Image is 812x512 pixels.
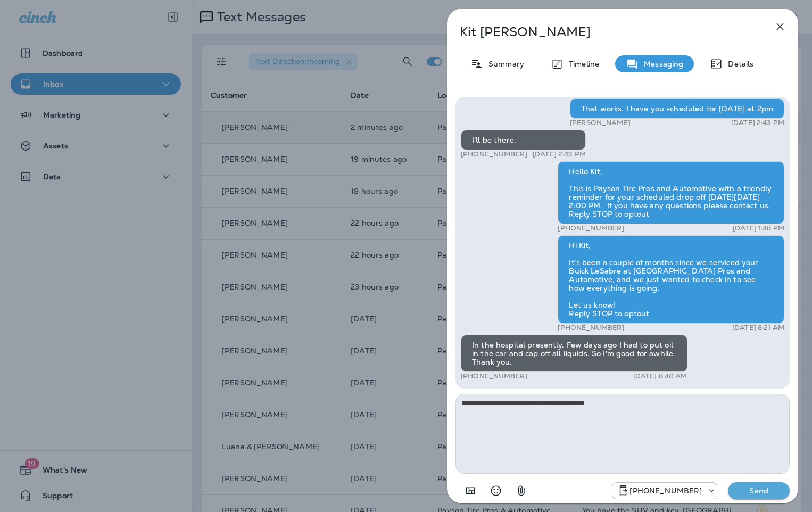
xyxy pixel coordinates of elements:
p: [PHONE_NUMBER] [461,150,527,159]
p: [PHONE_NUMBER] [558,224,624,233]
p: [DATE] 2:43 PM [731,119,784,127]
div: I'll be there. [461,130,586,150]
p: Details [723,60,753,68]
p: Kit [PERSON_NAME] [460,24,750,39]
button: Send [728,482,790,499]
p: [PHONE_NUMBER] [629,486,702,495]
p: [PHONE_NUMBER] [461,372,527,381]
div: That works. I have you scheduled for [DATE] at 2pm [570,98,784,119]
p: Timeline [564,60,599,68]
p: Send [736,486,781,496]
p: [DATE] 8:40 AM [633,372,687,381]
div: Hi Kit, It’s been a couple of months since we serviced your Buick LeSabre at [GEOGRAPHIC_DATA] Pr... [558,235,784,324]
p: [DATE] 2:43 PM [533,150,586,159]
p: [DATE] 1:48 PM [733,224,784,233]
p: [PERSON_NAME] [570,119,631,127]
div: +1 (928) 260-4498 [612,484,717,497]
p: Summary [483,60,524,68]
button: Select an emoji [485,480,507,501]
div: In the hospital presently. Few days ago I had to put oil in the car and cap off all liquids. So I... [461,335,687,372]
p: [DATE] 8:21 AM [732,324,784,332]
p: Messaging [639,60,683,68]
button: Add in a premade template [460,480,481,501]
div: Hello Kit, This is Payson Tire Pros and Automotive with a friendly reminder for your scheduled dr... [558,161,784,224]
p: [PHONE_NUMBER] [558,324,624,332]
